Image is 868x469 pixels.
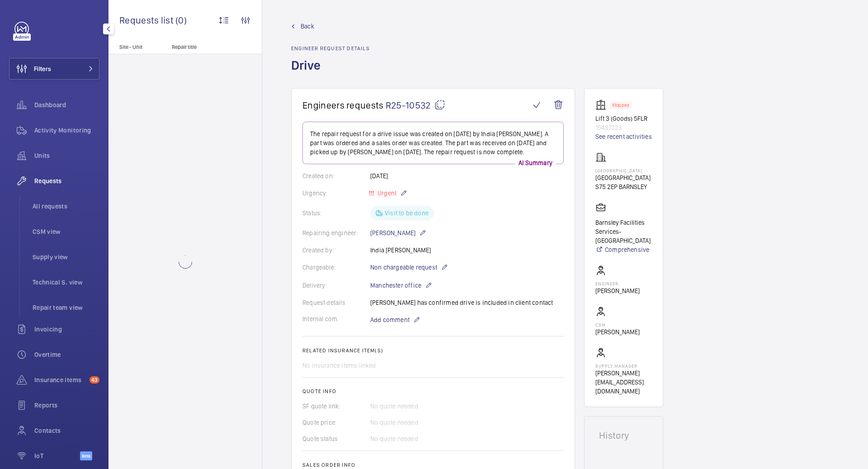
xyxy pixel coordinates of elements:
p: Barnsley Facilities Services- [GEOGRAPHIC_DATA] [595,218,652,245]
p: [PERSON_NAME][EMAIL_ADDRESS][DOMAIN_NAME] [595,369,652,396]
span: Repair team view [33,303,99,312]
span: Beta [80,451,92,460]
p: CSM [595,322,640,327]
p: Supply manager [595,363,652,369]
p: Site - Unit [108,44,168,50]
p: Lift 3 (Goods) 5FLR [595,114,652,123]
p: 15497723 [595,123,652,132]
p: The repair request for a drive issue was created on [DATE] by India [PERSON_NAME]. A part was ord... [310,129,556,156]
span: Engineers requests [302,99,384,111]
span: Technical S. view [33,278,99,287]
h2: Quote info [302,388,564,394]
h1: Drive [291,57,370,88]
span: All requests [33,202,99,211]
button: Filters [9,58,99,80]
p: [PERSON_NAME] [595,286,640,295]
h1: History [599,431,648,440]
p: [PERSON_NAME] [595,327,640,336]
h2: Related insurance item(s) [302,347,564,354]
p: AI Summary [515,158,556,167]
span: Back [301,22,314,31]
span: R25-10532 [386,99,445,111]
span: Reports [34,401,99,410]
span: Insurance items [34,375,86,384]
p: [GEOGRAPHIC_DATA] [595,173,651,182]
p: [GEOGRAPHIC_DATA] [595,168,651,173]
img: elevator.svg [595,99,610,110]
p: Manchester office [370,280,432,291]
a: Comprehensive [595,245,652,254]
h2: Sales order info [302,462,564,468]
span: Overtime [34,350,99,359]
span: Activity Monitoring [34,126,99,135]
p: S75 2EP BARNSLEY [595,182,651,191]
span: IoT [34,451,80,460]
span: Add comment [370,315,410,324]
p: Repair title [172,44,231,50]
span: 43 [90,376,99,384]
span: Urgent [376,189,396,197]
span: Non chargeable request [370,263,437,272]
a: See recent activities [595,132,652,141]
span: Requests list [119,14,175,26]
h2: Engineer request details [291,45,370,52]
p: Engineer [595,281,640,286]
span: Invoicing [34,325,99,334]
p: Stopped [612,104,629,107]
span: Contacts [34,426,99,435]
span: Requests [34,176,99,185]
span: Filters [34,64,51,73]
span: CSM view [33,227,99,236]
p: [PERSON_NAME] [370,227,426,238]
span: Units [34,151,99,160]
span: Supply view [33,252,99,261]
span: Dashboard [34,100,99,109]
